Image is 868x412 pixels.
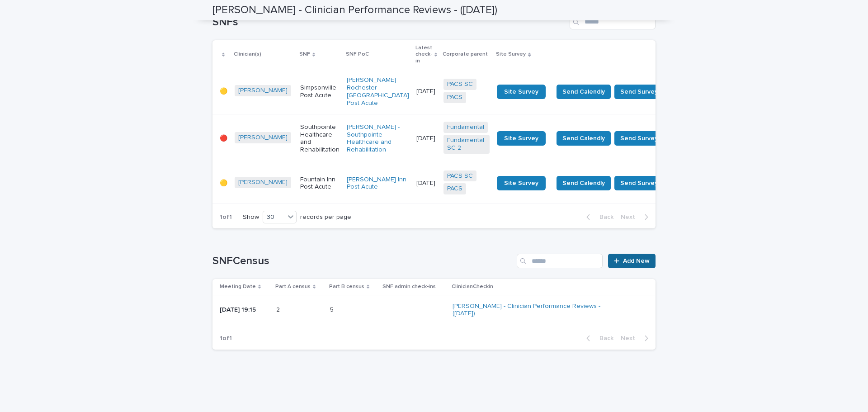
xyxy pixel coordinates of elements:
h1: SNFCensus [212,255,513,268]
p: 1 of 1 [212,327,239,350]
span: Add New [623,258,650,264]
span: Send Survey [620,134,658,143]
a: PACS [447,94,462,101]
a: PACS [447,185,462,193]
p: 1 of 1 [212,206,239,228]
p: SNF PoC [346,49,369,59]
h2: [PERSON_NAME] - Clinician Performance Reviews - ([DATE]) [212,4,497,17]
span: Send Survey [620,87,658,96]
p: Corporate parent [443,49,488,59]
a: Add New [608,254,656,268]
p: 5 [330,304,335,314]
a: Site Survey [497,176,546,190]
a: [PERSON_NAME] - Southpointe Healthcare and Rehabilitation [347,123,409,154]
tr: 🟡[PERSON_NAME] Simpsonville Post Acute[PERSON_NAME] Rochester - [GEOGRAPHIC_DATA] Post Acute [DAT... [212,69,678,114]
tr: 🔴[PERSON_NAME] Southpointe Healthcare and Rehabilitation[PERSON_NAME] - Southpointe Healthcare an... [212,114,678,163]
p: Latest check-in [415,43,432,66]
span: Send Calendly [562,179,605,188]
span: Send Survey [620,179,658,188]
button: Next [617,213,656,221]
p: 🟡 [220,88,227,95]
input: Search [517,254,603,268]
p: [DATE] [416,180,436,187]
p: Southpointe Healthcare and Rehabilitation [300,123,340,154]
span: Site Survey [504,135,538,142]
p: Meeting Date [220,282,256,292]
a: [PERSON_NAME] - Clinician Performance Reviews - ([DATE]) [453,303,611,318]
span: Site Survey [504,89,538,95]
p: ClinicianCheckin [452,282,493,292]
button: Back [579,213,617,221]
button: Send Calendly [557,85,611,99]
span: Site Survey [504,180,538,186]
button: Send Survey [614,85,664,99]
button: Back [579,334,617,342]
button: Next [617,334,656,342]
a: Fundamental SC 2 [447,137,486,152]
button: Send Survey [614,131,664,146]
p: Part A census [275,282,311,292]
p: 2 [276,304,282,314]
p: [DATE] 19:15 [220,306,269,314]
p: 🔴 [220,135,227,142]
span: Back [594,214,613,220]
a: PACS SC [447,172,473,180]
a: [PERSON_NAME] Inn Post Acute [347,176,409,191]
p: Clinician(s) [234,49,261,59]
p: SNF [299,49,310,59]
a: Site Survey [497,131,546,146]
p: SNF admin check-ins [382,282,436,292]
span: Next [621,335,641,341]
a: [PERSON_NAME] [238,87,288,95]
a: Fundamental [447,123,484,131]
a: Site Survey [497,85,546,99]
tr: [DATE] 19:1522 55 -[PERSON_NAME] - Clinician Performance Reviews - ([DATE]) [212,295,656,325]
button: Send Calendly [557,131,611,146]
p: Simpsonville Post Acute [300,84,340,99]
a: PACS SC [447,81,473,88]
p: [DATE] [416,135,436,142]
a: [PERSON_NAME] Rochester - [GEOGRAPHIC_DATA] Post Acute [347,76,409,107]
span: Send Calendly [562,87,605,96]
p: Site Survey [496,49,526,59]
p: records per page [300,213,351,221]
p: Show [243,213,259,221]
p: - [383,306,445,314]
button: Send Calendly [557,176,611,190]
p: Part B census [329,282,364,292]
a: [PERSON_NAME] [238,179,288,186]
p: 🟡 [220,180,227,187]
div: 30 [263,213,285,222]
p: Fountain Inn Post Acute [300,176,340,191]
span: Next [621,214,641,220]
input: Search [570,15,656,29]
span: Send Calendly [562,134,605,143]
tr: 🟡[PERSON_NAME] Fountain Inn Post Acute[PERSON_NAME] Inn Post Acute [DATE]PACS SC PACS Site Survey... [212,163,678,204]
span: Back [594,335,613,341]
p: [DATE] [416,88,436,95]
h1: SNFs [212,16,566,29]
button: Send Survey [614,176,664,190]
a: [PERSON_NAME] [238,134,288,142]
